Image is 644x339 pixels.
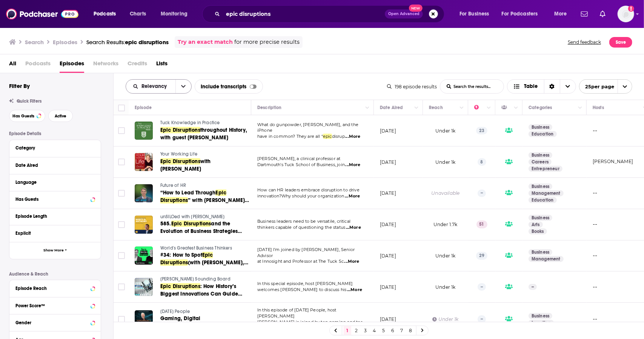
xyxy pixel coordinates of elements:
span: Table [524,84,538,89]
p: [DATE] [380,221,396,228]
a: Try an exact match [178,38,233,46]
a: Podchaser - Follow, Share and Rate Podcasts [6,7,78,21]
div: Episode Length [15,214,90,219]
a: World's Greatest Business Thinkers [160,245,250,252]
a: All [9,57,16,73]
a: #34: How to SpotEpic Disruptions(with [PERSON_NAME], Strategic Advisor and Business School Profes... [160,251,250,267]
button: Language [15,177,95,187]
button: open menu [454,8,499,20]
button: Episode Reach [15,283,95,293]
span: Your Working Life [160,151,197,157]
span: Dartmouth's Tuck School of Business, join [257,162,345,167]
span: ...More [347,287,362,293]
span: Toggle select row [118,127,125,134]
button: Column Actions [576,103,585,112]
div: Search Results: [86,39,169,46]
a: Books [529,228,547,234]
div: Has Guests [501,103,512,112]
span: disrup [332,134,345,139]
button: Column Actions [484,103,493,112]
span: unSILOed with [PERSON_NAME] [160,214,225,219]
span: Networks [93,57,118,73]
span: Future of HR [160,183,186,188]
span: welcomes [PERSON_NAME] to discuss his [257,287,346,292]
h2: Choose List sort [126,79,192,94]
span: Toggle select row [118,190,125,197]
span: Business leaders need to be versatile, critical [257,219,350,224]
span: ...More [345,193,360,199]
p: [DATE] [380,159,396,165]
div: Sort Direction [544,80,560,93]
div: Hosts [593,103,604,112]
p: 23 [476,127,487,134]
span: New [409,5,423,12]
div: Power Score™ [15,303,88,308]
div: Search podcasts, credits, & more... [209,5,452,23]
a: Management [529,256,564,262]
span: throughout History, with guest [PERSON_NAME] [160,127,247,141]
button: Gender [15,317,95,327]
a: Show notifications dropdown [597,8,609,20]
button: open menu [579,79,632,94]
span: More [554,9,567,19]
button: open menu [88,8,126,20]
span: How can HR leaders embrace disruption to drive [257,187,360,193]
button: Has Guests [9,110,45,122]
span: For Podcasters [502,9,538,19]
span: 585. [160,220,171,227]
a: Epic Disruptionsthroughout History, with guest [PERSON_NAME] [160,126,250,142]
a: Future of HR [160,182,250,189]
div: Episode Reach [15,286,88,291]
span: [DATE] I’m joined by [PERSON_NAME], Senior Advisor [257,247,355,258]
span: [PERSON_NAME] Sounding Board [160,276,231,282]
a: 8 [407,326,415,335]
button: Show More [9,242,101,259]
span: Gaming, Digital media [160,315,201,329]
div: Power Score [474,103,485,112]
button: Show profile menu [618,6,634,22]
div: Reach [429,103,443,112]
span: Epic Disruptions [160,127,200,133]
a: 6 [389,326,397,335]
p: [DATE] [380,190,396,196]
a: 4 [371,326,378,335]
span: ” with [PERSON_NAME], Professor at Tuck, Senior Advisor at Innosight and author of “ [160,197,249,219]
p: [DATE] [380,253,396,259]
a: Business [529,152,552,158]
span: Epic Disruptions [160,190,226,203]
div: Category [15,145,90,151]
span: ...More [346,162,361,168]
h2: Filter By [9,82,30,89]
a: 5 [380,326,387,335]
button: Power Score™ [15,300,95,310]
span: Active [55,114,66,118]
p: -- [478,315,486,323]
a: Gaming, Digital mediadisruptionsandEpicGames: [PERSON_NAME] (S3, Ep. 2) [160,315,250,330]
a: Epic Disruptionswith [PERSON_NAME] [160,158,250,173]
span: What do gunpowder, [PERSON_NAME], and the iPhone [257,122,358,133]
span: In this episode of [DATE] People, host [PERSON_NAME] [257,307,337,319]
p: -- [478,190,486,197]
span: Charts [130,9,146,19]
span: In this special episode, host [PERSON_NAME] [257,281,353,286]
p: -- [529,284,537,290]
span: For Business [460,9,489,19]
a: Business [529,124,552,130]
button: Episode Length [15,211,95,221]
span: Under 1.7k [433,222,458,227]
span: and the Evolution of Business Strategies feat. [PERSON_NAME] [160,220,242,242]
button: Explicit [15,228,95,238]
div: Include transcripts [195,79,263,94]
div: Date Aired [380,103,403,112]
a: [PERSON_NAME] [593,159,633,164]
span: ...More [344,259,360,265]
span: Under 1k [435,159,455,165]
span: Podcasts [94,9,116,19]
span: World's Greatest Business Thinkers [160,245,232,251]
button: Send feedback [566,36,603,48]
a: Epic Disruptions: How History’s Biggest Innovations Can Guide [DATE] Leaders [160,283,250,298]
a: Episodes [60,57,84,73]
span: innovation?Why should your organization [257,193,344,199]
span: Toggle select row [118,252,125,259]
